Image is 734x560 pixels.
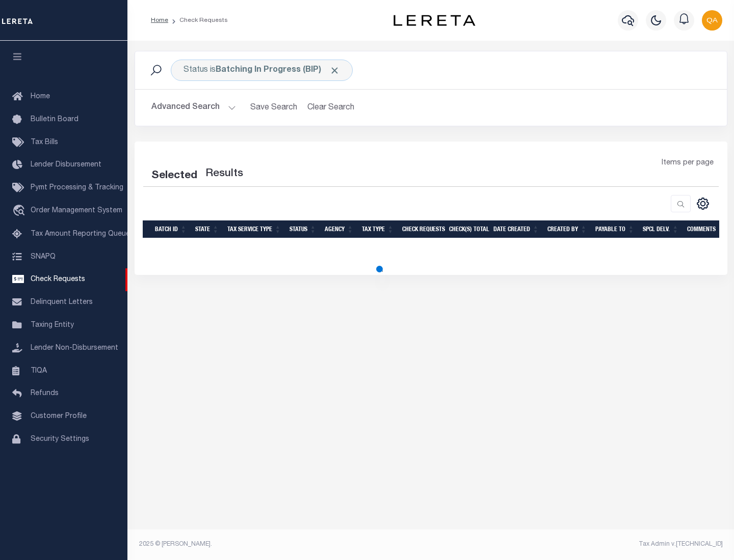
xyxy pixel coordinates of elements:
[329,65,340,76] span: Click to Remove
[31,436,89,443] span: Security Settings
[543,220,591,238] th: Created By
[31,116,78,123] span: Bulletin Board
[31,139,58,146] span: Tax Bills
[31,253,56,260] span: SNAPQ
[31,345,118,352] span: Lender Non-Disbursement
[662,158,714,169] span: Items per page
[31,207,122,214] span: Order Management System
[285,220,321,238] th: Status
[168,16,228,25] li: Check Requests
[31,367,47,374] span: TIQA
[321,220,358,238] th: Agency
[31,184,123,191] span: Pymt Processing & Tracking
[31,276,85,283] span: Check Requests
[31,231,130,238] span: Tax Amount Reporting Queue
[216,66,340,74] b: Batching In Progress (BIP)
[489,220,543,238] th: Date Created
[31,161,101,169] span: Lender Disbursement
[223,220,285,238] th: Tax Service Type
[358,220,398,238] th: Tax Type
[639,220,683,238] th: Spcl Delv.
[12,205,29,218] i: travel_explore
[151,220,191,238] th: Batch Id
[191,220,223,238] th: State
[438,540,723,549] div: Tax Admin v.[TECHNICAL_ID]
[151,98,236,118] button: Advanced Search
[244,98,303,118] button: Save Search
[303,98,359,118] button: Clear Search
[398,220,445,238] th: Check Requests
[205,166,243,182] label: Results
[132,540,431,549] div: 2025 © [PERSON_NAME].
[31,390,59,397] span: Refunds
[151,17,168,23] a: Home
[683,220,729,238] th: Comments
[171,60,353,81] div: Click to Edit
[702,10,722,31] img: svg+xml;base64,PHN2ZyB4bWxucz0iaHR0cDovL3d3dy53My5vcmcvMjAwMC9zdmciIHBvaW50ZXItZXZlbnRzPSJub25lIi...
[31,299,93,306] span: Delinquent Letters
[31,322,74,329] span: Taxing Entity
[591,220,639,238] th: Payable To
[31,413,87,420] span: Customer Profile
[394,15,475,26] img: logo-dark.svg
[445,220,489,238] th: Check(s) Total
[31,93,50,100] span: Home
[151,168,197,184] div: Selected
